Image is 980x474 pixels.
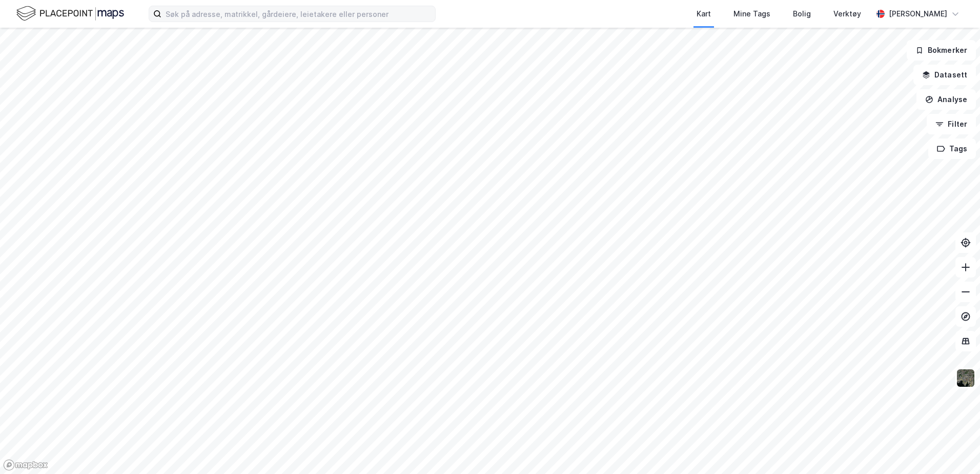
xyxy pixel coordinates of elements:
div: Kart [697,8,711,20]
iframe: Chat Widget [929,425,980,474]
div: Bolig [793,8,811,20]
div: [PERSON_NAME] [889,8,947,20]
div: Mine Tags [733,8,770,20]
img: logo.f888ab2527a4732fd821a326f86c7f29.svg [16,5,124,23]
input: Søk på adresse, matrikkel, gårdeiere, leietakere eller personer [161,6,435,22]
div: Kontrollprogram for chat [929,425,980,474]
div: Verktøy [833,8,861,20]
